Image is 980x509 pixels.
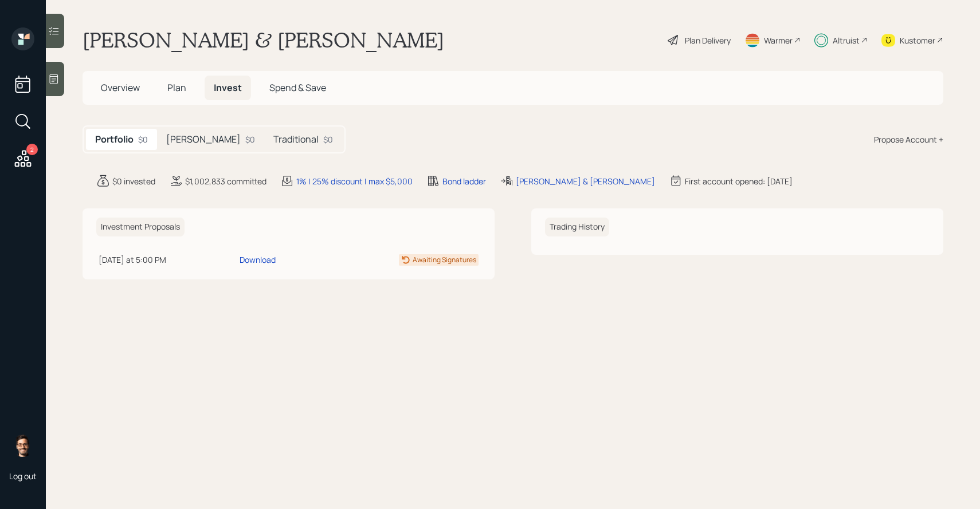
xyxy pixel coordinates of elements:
div: [PERSON_NAME] & [PERSON_NAME] [516,175,655,187]
div: $0 [323,133,333,145]
div: Awaiting Signatures [413,255,476,265]
div: $0 invested [112,175,155,187]
div: Download [240,254,276,266]
div: Warmer [764,34,793,46]
div: Altruist [833,34,860,46]
div: $1,002,833 committed [185,175,266,187]
div: $0 [245,133,255,145]
div: [DATE] at 5:00 PM [99,254,235,266]
div: Propose Account + [874,133,943,145]
h1: [PERSON_NAME] & [PERSON_NAME] [83,27,444,53]
div: $0 [138,133,148,145]
span: Overview [101,81,140,94]
div: Plan Delivery [685,34,731,46]
div: Bond ladder [442,175,486,187]
span: Spend & Save [269,81,326,94]
span: Plan [167,81,186,94]
h5: [PERSON_NAME] [166,134,241,145]
img: sami-boghos-headshot.png [11,434,34,457]
h5: Portfolio [95,134,134,145]
div: Kustomer [900,34,935,46]
h6: Trading History [545,218,609,236]
div: First account opened: [DATE] [685,175,793,187]
span: Invest [214,81,242,94]
h5: Traditional [273,134,319,145]
div: 2 [26,144,38,155]
h6: Investment Proposals [96,218,185,236]
div: 1% | 25% discount | max $5,000 [296,175,413,187]
div: Log out [9,471,37,482]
